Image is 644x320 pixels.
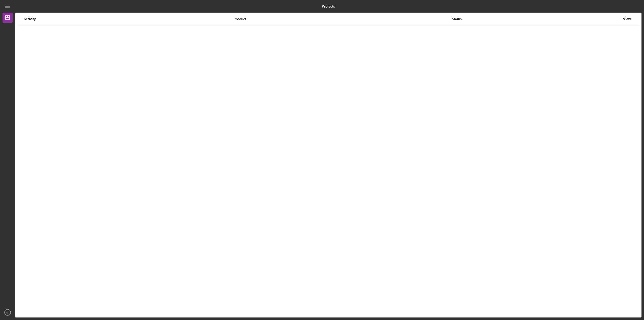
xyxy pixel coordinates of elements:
[322,4,335,8] b: Projects
[6,311,9,314] text: AD
[233,17,451,21] div: Product
[621,17,633,21] div: View
[452,17,620,21] div: Status
[3,307,13,317] button: AD
[23,17,233,21] div: Activity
